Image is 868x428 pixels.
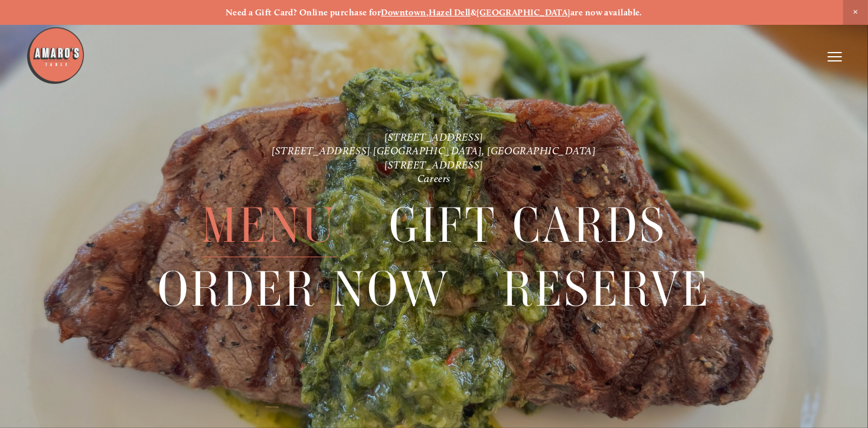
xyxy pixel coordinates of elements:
a: Order Now [158,258,451,320]
a: [STREET_ADDRESS] [384,158,484,171]
a: [GEOGRAPHIC_DATA] [477,7,570,18]
span: Reserve [502,258,710,321]
a: Reserve [502,258,710,320]
strong: , [426,7,429,18]
img: Amaro's Table [26,26,85,85]
a: Hazel Dell [429,7,471,18]
strong: are now available. [570,7,642,18]
a: Gift Cards [389,194,667,257]
strong: & [471,7,477,18]
a: [STREET_ADDRESS] [384,131,484,143]
span: Order Now [158,258,451,321]
a: Menu [201,194,337,257]
a: [STREET_ADDRESS] [GEOGRAPHIC_DATA], [GEOGRAPHIC_DATA] [272,145,596,157]
a: Careers [417,173,451,185]
strong: Need a Gift Card? Online purchase for [226,7,381,18]
a: Downtown [381,7,426,18]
